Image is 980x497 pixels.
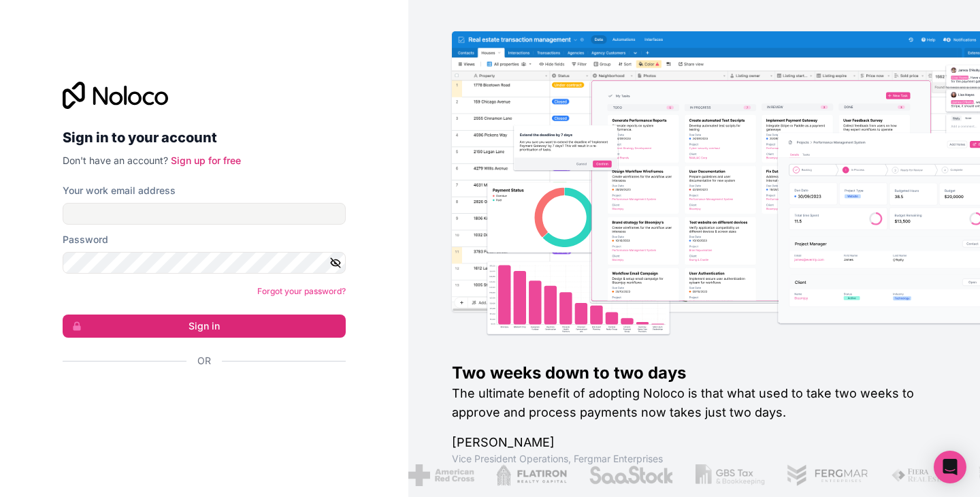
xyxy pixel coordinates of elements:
[452,433,936,452] h1: [PERSON_NAME]
[63,125,346,150] h2: Sign in to your account
[890,464,954,486] img: /assets/fiera-fwj2N5v4.png
[452,384,936,422] h2: The ultimate benefit of adopting Noloco is that what used to take two weeks to approve and proces...
[408,464,474,486] img: /assets/american-red-cross-BAupjrZR.png
[934,451,966,483] div: Open Intercom Messenger
[495,464,566,486] img: /assets/flatiron-C8eUkumj.png
[63,155,168,166] span: Don't have an account?
[63,203,346,225] input: Email address
[63,184,176,197] label: Your work email address
[587,464,673,486] img: /assets/saastock-C6Zbiodz.png
[452,362,936,384] h1: Two weeks down to two days
[257,286,346,296] a: Forgot your password?
[63,315,346,338] button: Sign in
[63,233,108,246] label: Password
[785,464,868,486] img: /assets/fergmar-CudnrXN5.png
[56,383,342,413] iframe: Sign in with Google Button
[695,464,764,486] img: /assets/gbstax-C-GtDUiK.png
[452,452,936,466] h1: Vice President Operations , Fergmar Enterprises
[171,155,241,166] a: Sign up for free
[197,354,211,368] span: Or
[63,252,346,274] input: Password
